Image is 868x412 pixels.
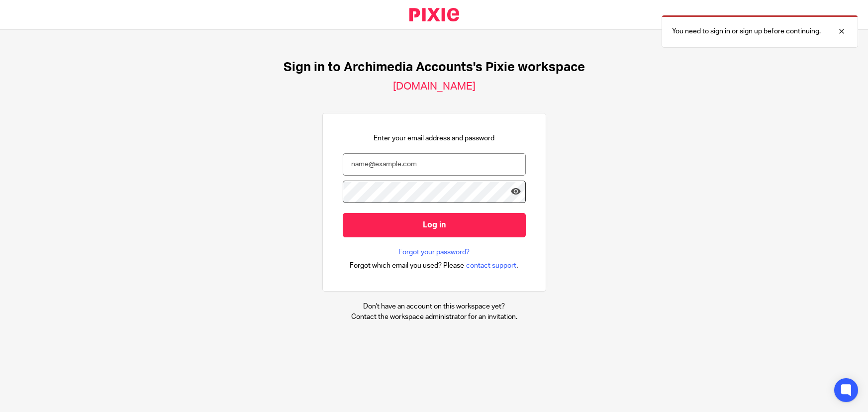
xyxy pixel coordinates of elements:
[672,26,821,36] p: You need to sign in or sign up before continuing.
[350,260,518,271] div: .
[343,153,526,176] input: name@example.com
[351,302,517,311] p: Don't have an account on this workspace yet?
[343,213,526,237] input: Log in
[350,261,464,271] span: Forgot which email you used? Please
[466,261,516,271] span: contact support
[284,60,585,75] h1: Sign in to Archimedia Accounts's Pixie workspace
[398,247,470,257] a: Forgot your password?
[351,312,517,322] p: Contact the workspace administrator for an invitation.
[393,80,476,93] h2: [DOMAIN_NAME]
[374,133,494,143] p: Enter your email address and password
